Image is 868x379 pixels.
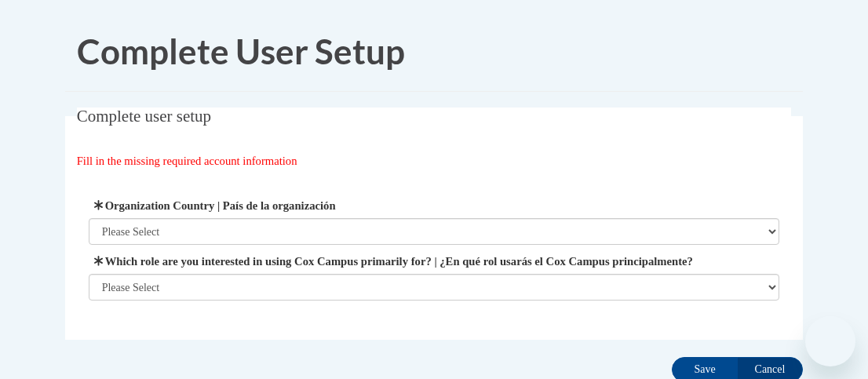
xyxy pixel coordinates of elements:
label: Organization Country | País de la organización [89,197,780,214]
label: Which role are you interested in using Cox Campus primarily for? | ¿En qué rol usarás el Cox Camp... [89,253,780,270]
span: Complete User Setup [77,31,405,71]
span: Fill in the missing required account information [77,155,297,167]
iframe: Button to launch messaging window [805,316,855,366]
span: Complete user setup [77,107,211,126]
